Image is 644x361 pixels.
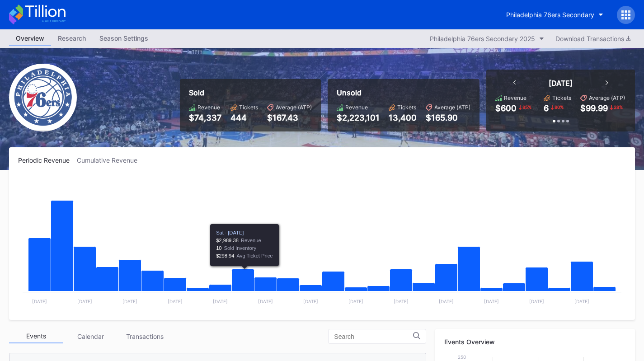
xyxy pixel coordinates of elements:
[258,299,273,304] text: [DATE]
[389,113,417,122] div: 13,400
[458,354,466,360] text: 250
[93,32,155,45] div: Season Settings
[334,333,413,340] input: Search
[303,299,318,304] text: [DATE]
[337,88,470,97] div: Unsold
[230,113,258,122] div: 444
[529,299,544,304] text: [DATE]
[51,32,93,46] a: Research
[93,32,155,46] a: Season Settings
[434,104,470,111] div: Average (ATP)
[394,299,409,304] text: [DATE]
[239,104,258,111] div: Tickets
[18,175,626,311] svg: Chart title
[345,104,368,111] div: Revenue
[425,33,549,45] button: Philadelphia 76ers Secondary 2025
[18,156,77,164] div: Periodic Revenue
[551,33,635,45] button: Download Transactions
[122,299,137,304] text: [DATE]
[506,11,594,19] div: Philadelphia 76ers Secondary
[348,299,363,304] text: [DATE]
[276,104,312,111] div: Average (ATP)
[213,299,228,304] text: [DATE]
[495,103,517,113] div: $600
[444,338,626,346] div: Events Overview
[555,35,630,42] div: Download Transactions
[580,103,608,113] div: $99.99
[9,32,51,46] a: Overview
[554,103,564,111] div: 80 %
[430,35,535,42] div: Philadelphia 76ers Secondary 2025
[168,299,183,304] text: [DATE]
[189,113,221,122] div: $74,337
[589,94,625,101] div: Average (ATP)
[574,299,589,304] text: [DATE]
[51,32,93,45] div: Research
[613,103,624,111] div: 28 %
[439,299,454,304] text: [DATE]
[552,94,571,101] div: Tickets
[522,103,532,111] div: 85 %
[337,113,380,122] div: $2,223,101
[197,104,220,111] div: Revenue
[426,113,470,122] div: $165.90
[77,299,92,304] text: [DATE]
[267,113,312,122] div: $167.43
[504,94,526,101] div: Revenue
[484,299,499,304] text: [DATE]
[63,329,118,343] div: Calendar
[549,79,573,88] div: [DATE]
[499,6,610,23] button: Philadelphia 76ers Secondary
[9,64,77,131] img: Philadelphia_76ers.png
[397,104,416,111] div: Tickets
[9,329,63,343] div: Events
[32,299,47,304] text: [DATE]
[189,88,312,97] div: Sold
[544,103,549,113] div: 6
[118,329,172,343] div: Transactions
[77,156,145,164] div: Cumulative Revenue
